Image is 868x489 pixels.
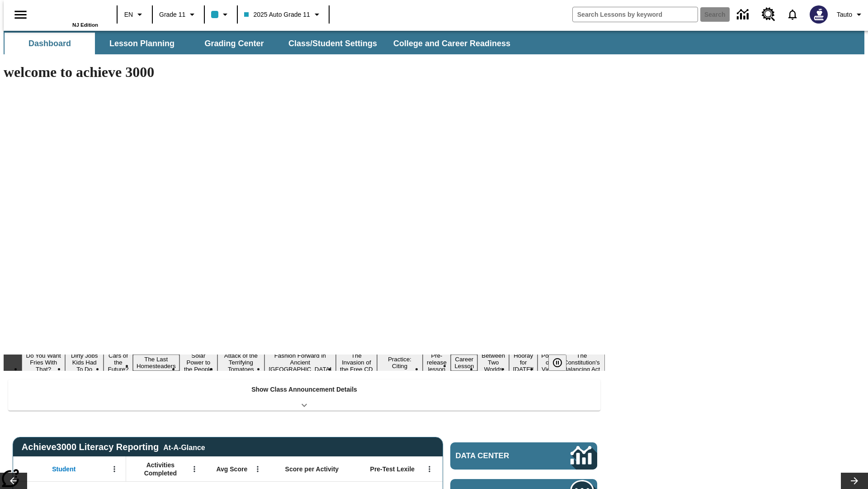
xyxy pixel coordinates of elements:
button: Slide 4 The Last Homesteaders [133,355,179,371]
a: Resource Center, Will open in new tab [756,2,781,27]
button: Open Menu [108,462,121,476]
span: NJ Edition [72,22,98,28]
button: Open Menu [188,462,201,476]
span: Data Center [456,451,540,460]
div: Pause [548,355,576,371]
span: Grade 11 [159,10,185,19]
div: Home [39,3,98,28]
button: Grade: Grade 11, Select a grade [156,6,201,23]
button: Slide 7 Fashion Forward in Ancient Rome [264,351,336,374]
button: Slide 13 Hooray for Constitution Day! [509,351,538,374]
div: At-A-Glance [163,442,205,452]
span: Activities Completed [131,461,190,477]
button: Slide 2 Dirty Jobs Kids Had To Do [65,351,104,374]
span: Achieve3000 Literacy Reporting [22,442,205,452]
button: Grading Center [189,33,279,54]
a: Data Center [450,442,597,470]
button: Lesson carousel, Next [841,473,868,489]
span: Avg Score [216,465,247,473]
p: Show Class Announcement Details [251,385,357,394]
button: Slide 10 Pre-release lesson [423,351,451,374]
span: Student [52,465,75,473]
button: Select a new avatar [804,3,833,26]
button: Open Menu [251,462,264,476]
span: 2025 Auto Grade 11 [244,10,310,19]
button: Slide 5 Solar Power to the People [179,351,218,374]
button: Slide 15 The Constitution's Balancing Act [559,351,605,374]
button: Dashboard [5,33,95,54]
span: Tauto [837,10,852,19]
a: Home [39,4,98,22]
span: Score per Activity [285,465,339,473]
button: Slide 8 The Invasion of the Free CD [336,351,377,374]
button: Profile/Settings [833,6,868,23]
button: Lesson Planning [97,33,187,54]
button: Slide 14 Point of View [538,351,558,374]
button: Language: EN, Select a language [120,6,149,23]
div: SubNavbar [4,33,519,54]
span: EN [124,10,133,19]
div: SubNavbar [4,31,864,54]
span: Pre-Test Lexile [370,465,415,473]
button: Class/Student Settings [281,33,384,54]
button: Slide 3 Cars of the Future? [104,351,133,374]
button: Class color is light blue. Change class color [208,6,234,23]
button: Open side menu [7,1,34,28]
div: Show Class Announcement Details [8,379,600,411]
button: Class: 2025 Auto Grade 11, Select your class [241,6,325,23]
button: Slide 9 Mixed Practice: Citing Evidence [377,348,423,378]
button: Pause [548,355,566,371]
input: search field [573,7,698,22]
button: Slide 12 Between Two Worlds [477,351,509,374]
a: Data Center [731,2,756,27]
h1: welcome to achieve 3000 [4,64,605,81]
button: Slide 11 Career Lesson [451,355,477,371]
img: Avatar [810,5,828,24]
button: Slide 6 Attack of the Terrifying Tomatoes [217,351,264,374]
button: College and Career Readiness [386,33,518,54]
a: Notifications [781,3,804,26]
button: Slide 1 Do You Want Fries With That? [22,351,65,374]
button: Open Menu [423,462,436,476]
